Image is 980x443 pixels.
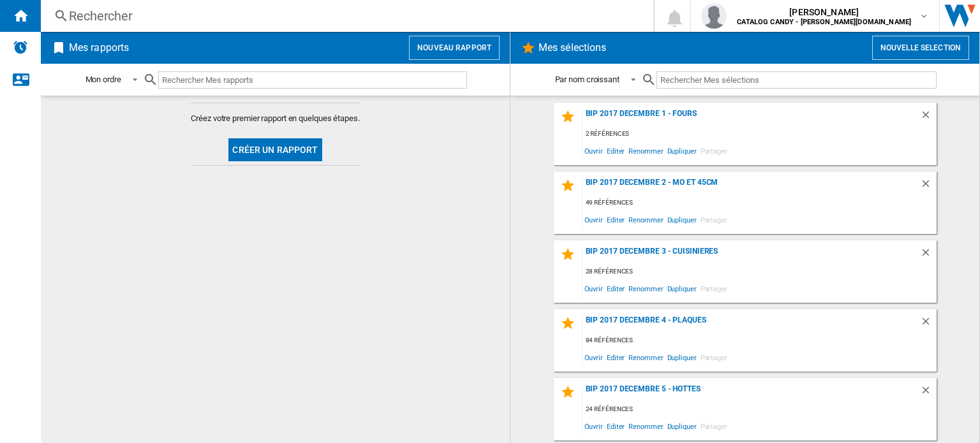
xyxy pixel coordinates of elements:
[699,418,729,435] span: Partager
[583,316,920,333] div: BIP 2017 DECEMBRE 4 - PLAQUES
[920,384,937,402] div: Supprimer
[583,126,937,142] div: 2 références
[627,211,665,228] span: Renommer
[627,418,665,435] span: Renommer
[699,280,729,297] span: Partager
[85,75,121,84] div: Mon ordre
[583,264,937,280] div: 28 références
[657,71,937,89] input: Rechercher Mes sélections
[665,349,699,366] span: Dupliquer
[69,7,620,25] div: Rechercher
[583,349,605,366] span: Ouvrir
[920,178,937,195] div: Supprimer
[920,247,937,264] div: Supprimer
[583,418,605,435] span: Ouvrir
[583,384,920,402] div: BIP 2017 DECEMBRE 5 - HOTTES
[605,280,627,297] span: Editer
[665,418,699,435] span: Dupliquer
[536,36,609,60] h2: Mes sélections
[13,40,28,55] img: alerts-logo.svg
[605,142,627,159] span: Editer
[555,75,620,84] div: Par nom croissant
[627,349,665,366] span: Renommer
[66,36,131,60] h2: Mes rapports
[665,280,699,297] span: Dupliquer
[920,316,937,333] div: Supprimer
[583,195,937,211] div: 49 références
[605,418,627,435] span: Editer
[583,142,605,159] span: Ouvrir
[583,109,920,126] div: BIP 2017 DECEMBRE 1 - FOURS
[583,178,920,195] div: BIP 2017 DECEMBRE 2 - MO ET 45CM
[665,211,699,228] span: Dupliquer
[583,211,605,228] span: Ouvrir
[737,18,911,26] b: CATALOG CANDY - [PERSON_NAME][DOMAIN_NAME]
[583,333,937,349] div: 84 références
[665,142,699,159] span: Dupliquer
[583,402,937,418] div: 24 références
[605,211,627,228] span: Editer
[158,71,467,89] input: Rechercher Mes rapports
[627,280,665,297] span: Renommer
[627,142,665,159] span: Renommer
[872,36,969,60] button: Nouvelle selection
[737,6,911,18] span: [PERSON_NAME]
[701,3,727,29] img: profile.jpg
[699,211,729,228] span: Partager
[228,138,322,161] button: Créer un rapport
[605,349,627,366] span: Editer
[191,113,359,124] span: Créez votre premier rapport en quelques étapes.
[920,109,937,126] div: Supprimer
[699,142,729,159] span: Partager
[583,280,605,297] span: Ouvrir
[699,349,729,366] span: Partager
[583,247,920,264] div: BIP 2017 DECEMBRE 3 - CUISINIERES
[409,36,500,60] button: Nouveau rapport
